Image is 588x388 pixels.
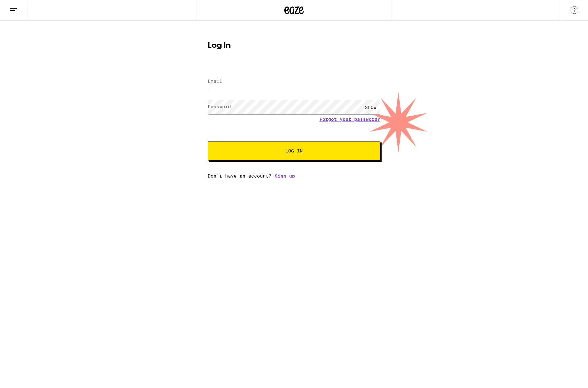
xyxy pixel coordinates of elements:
[208,74,380,89] input: Email
[208,173,380,179] div: Don't have an account?
[208,141,380,160] button: Log In
[208,79,222,84] label: Email
[361,100,380,114] div: SHOW
[285,149,303,153] span: Log In
[319,117,380,122] a: Forgot your password?
[275,173,295,179] a: Sign up
[208,104,231,109] label: Password
[208,42,380,50] h1: Log In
